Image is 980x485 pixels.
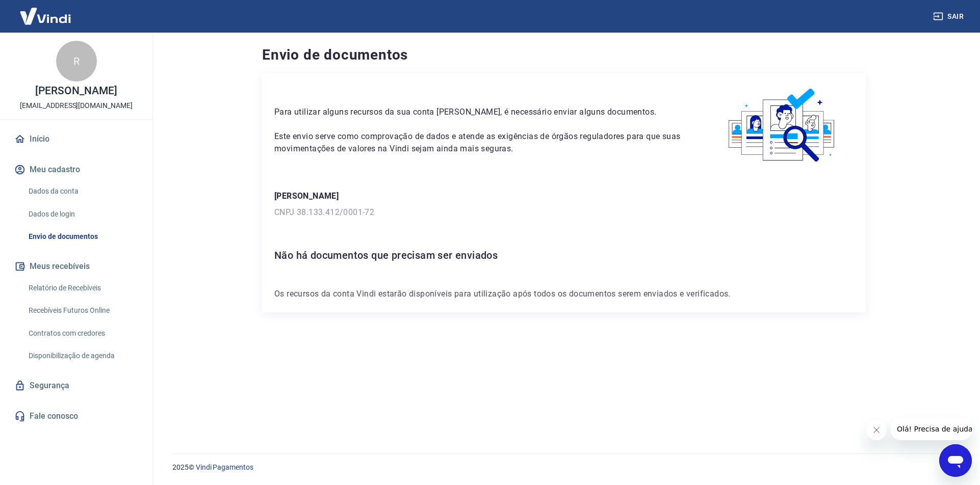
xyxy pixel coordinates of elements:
[12,374,140,397] a: Segurança
[12,405,140,427] a: Fale conosco
[24,300,140,321] a: Recebíveis Futuros Online
[12,128,140,150] a: Início
[20,100,133,111] p: [EMAIL_ADDRESS][DOMAIN_NAME]
[12,158,140,181] button: Meu cadastro
[56,41,97,82] div: R
[24,345,140,366] a: Disponibilização de agenda
[24,323,140,344] a: Contratos com credores
[711,86,854,166] img: waiting_documents.41d9841a9773e5fdf392cede4d13b617.svg
[891,418,972,440] iframe: Mensagem da empresa
[939,444,972,477] iframe: Botão para abrir a janela de mensagens
[274,206,854,219] p: CNPJ 38.133.412/0001-72
[196,463,253,471] a: Vindi Pagamentos
[24,278,140,299] a: Relatório de Recebíveis
[274,106,687,118] p: Para utilizar alguns recursos da sua conta [PERSON_NAME], é necessário enviar alguns documentos.
[12,255,140,278] button: Meus recebíveis
[12,1,79,32] img: Vindi
[274,130,687,155] p: Este envio serve como comprovação de dados e atende as exigências de órgãos reguladores para que ...
[6,7,86,15] span: Olá! Precisa de ajuda?
[24,226,140,247] a: Envio de documentos
[931,7,968,26] button: Sair
[172,462,956,473] p: 2025 ©
[35,86,117,96] p: [PERSON_NAME]
[24,204,140,225] a: Dados de login
[274,190,854,202] p: [PERSON_NAME]
[274,288,854,300] p: Os recursos da conta Vindi estarão disponíveis para utilização após todos os documentos serem env...
[866,420,887,440] iframe: Fechar mensagem
[262,45,866,65] h4: Envio de documentos
[24,181,140,202] a: Dados da conta
[274,247,854,263] h6: Não há documentos que precisam ser enviados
